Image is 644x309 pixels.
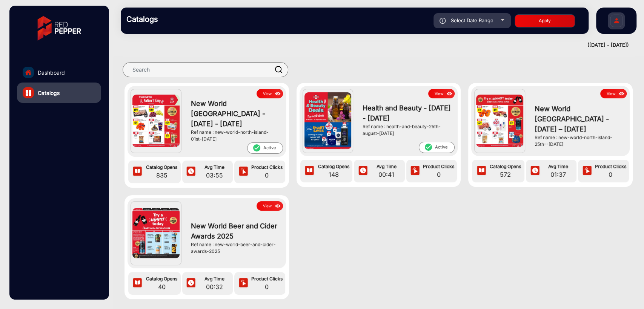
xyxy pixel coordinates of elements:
a: Catalogs [17,83,101,103]
span: 03:55 [198,171,231,180]
img: icon [304,165,315,177]
span: Catalogs [38,89,60,97]
img: prodSearch.svg [275,66,283,73]
img: New World North Island - 25th – 31st August 2025 [476,95,523,147]
span: Catalog Opens [145,164,179,171]
span: Catalog Opens [317,163,350,170]
span: Active [419,142,455,153]
span: Avg Time [370,163,403,170]
img: catalog [26,90,31,96]
img: icon [185,166,197,177]
span: 148 [317,170,350,179]
img: icon [274,202,282,210]
span: Health and Beauty - [DATE] - [DATE] [363,103,451,123]
div: Ref name : new-world-north-island-25th--[DATE] [535,134,623,148]
h3: Catalogs [126,15,232,24]
img: home [25,69,32,76]
img: Health and Beauty - 25th August - 07th September 2025 [304,92,351,150]
img: icon [132,278,143,289]
span: Catalog Opens [145,275,179,282]
img: icon [238,166,249,177]
span: Product Clicks [594,163,627,170]
span: 00:41 [370,170,403,179]
span: Active [247,142,283,154]
span: Avg Time [542,163,575,170]
img: icon [185,278,197,289]
img: icon [409,165,421,177]
img: icon [476,165,487,177]
div: Ref name : health-and-beauty-25th-august-[DATE] [363,123,451,137]
span: 0 [594,170,627,179]
span: 835 [145,171,179,180]
span: Avg Time [198,164,231,171]
span: Product Clicks [251,275,283,282]
button: Viewicon [428,89,455,98]
span: Catalog Opens [489,163,523,170]
img: New World North Island - 01st - 07th September 2025 [132,95,179,147]
span: 572 [489,170,523,179]
img: Sign%20Up.svg [609,9,624,35]
span: Product Clicks [251,164,283,171]
button: Viewicon [600,89,627,98]
span: Dashboard [38,69,65,76]
img: icon [238,278,249,289]
span: 0 [251,171,283,180]
span: 0 [251,282,283,291]
mat-icon: check_circle [424,143,432,151]
span: New World [GEOGRAPHIC_DATA] - [DATE] - [DATE] [191,98,279,129]
span: 01:37 [542,170,575,179]
img: icon [440,18,446,24]
span: 40 [145,282,179,291]
span: New World [GEOGRAPHIC_DATA] - [DATE] – [DATE] [535,104,623,134]
button: Viewicon [257,89,283,98]
a: Dashboard [17,62,101,83]
img: vmg-logo [32,9,86,47]
img: icon [357,165,369,177]
button: Apply [515,14,575,28]
span: Select Date Range [451,17,493,23]
div: Ref name : new-world-north-island-01st-[DATE] [191,129,279,142]
span: New World Beer and Cider Awards 2025 [191,221,279,241]
img: icon [274,90,282,98]
span: 00:32 [198,282,231,291]
img: icon [581,165,593,177]
img: icon [132,166,143,177]
span: 0 [422,170,455,179]
mat-icon: check_circle [252,144,261,152]
button: Viewicon [257,201,283,211]
span: Product Clicks [422,163,455,170]
div: Ref name : new-world-beer-and-cider-awards-2025 [191,241,279,255]
img: New World Beer and Cider Awards 2025 [132,208,179,258]
img: icon [617,90,626,98]
input: Search [123,62,288,77]
div: ([DATE] - [DATE]) [113,41,629,49]
img: icon [445,90,454,98]
span: Avg Time [198,275,231,282]
img: icon [529,165,541,177]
